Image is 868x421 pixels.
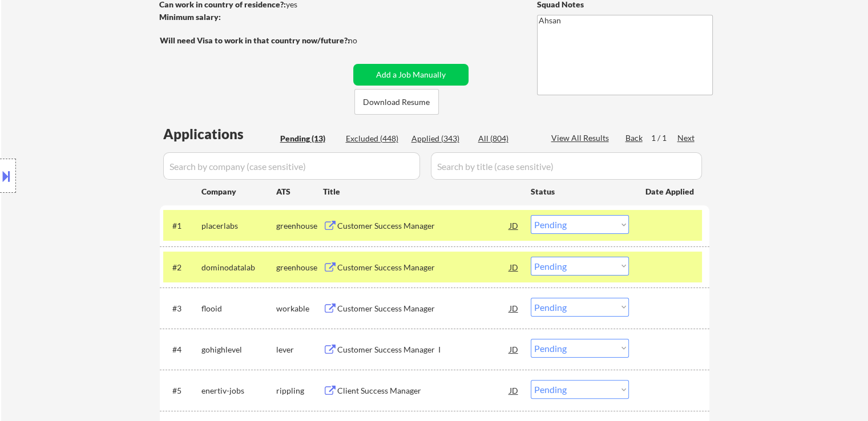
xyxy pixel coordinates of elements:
button: Download Resume [354,89,439,115]
div: greenhouse [276,262,323,273]
div: All (804) [478,133,535,144]
strong: Will need Visa to work in that country now/future?: [160,35,350,45]
div: Customer Success Manager I [337,344,510,355]
div: placerlabs [201,220,276,232]
div: ATS [276,186,323,197]
div: dominodatalab [201,262,276,273]
div: Company [201,186,276,197]
strong: Minimum salary: [159,12,221,22]
div: flooid [201,303,276,314]
div: Applications [163,127,276,141]
div: JD [508,298,520,318]
input: Search by company (case sensitive) [163,152,420,180]
div: Excluded (448) [346,133,403,144]
div: Pending (13) [280,133,337,144]
div: Applied (343) [411,133,469,144]
div: JD [508,215,520,236]
div: #3 [172,303,192,314]
div: gohighlevel [201,344,276,355]
div: View All Results [551,132,612,144]
div: #5 [172,385,192,396]
div: JD [508,339,520,359]
div: 1 / 1 [651,132,677,144]
input: Search by title (case sensitive) [431,152,702,180]
div: JD [508,380,520,400]
div: #4 [172,344,192,355]
div: Customer Success Manager [337,220,510,232]
div: lever [276,344,323,355]
div: workable [276,303,323,314]
button: Add a Job Manually [353,64,469,86]
div: Status [531,181,629,201]
div: Client Success Manager [337,385,510,396]
div: enertiv-jobs [201,385,276,396]
div: Title [323,186,520,197]
div: rippling [276,385,323,396]
div: JD [508,257,520,277]
div: greenhouse [276,220,323,232]
div: no [348,35,381,46]
div: Date Applied [645,186,696,197]
div: Back [625,132,644,144]
div: Customer Success Manager [337,262,510,273]
div: Next [677,132,696,144]
div: Customer Success Manager [337,303,510,314]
